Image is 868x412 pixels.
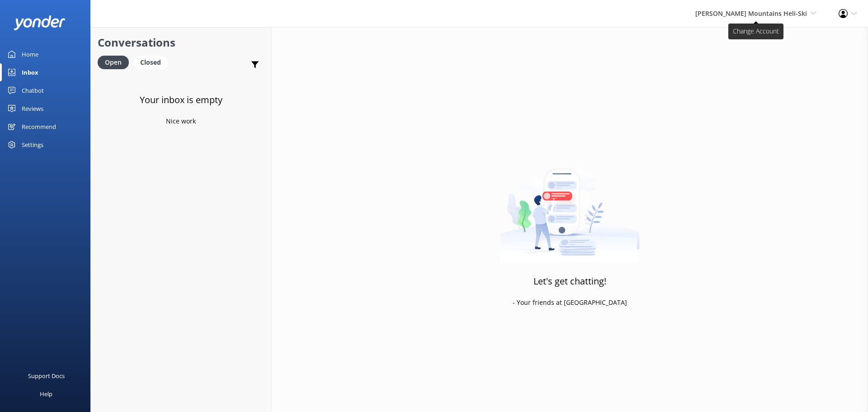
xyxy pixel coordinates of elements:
[98,56,129,69] div: Open
[98,57,133,67] a: Open
[98,34,264,51] h2: Conversations
[40,385,52,403] div: Help
[22,99,43,118] div: Reviews
[133,57,172,67] a: Closed
[500,150,640,263] img: artwork of a man stealing a conversation from at giant smartphone
[133,56,168,69] div: Closed
[140,93,222,107] h3: Your inbox is empty
[533,274,606,289] h3: Let's get chatting!
[22,63,38,81] div: Inbox
[14,15,66,30] img: yonder-white-logo.png
[166,116,196,126] p: Nice work
[22,118,56,136] div: Recommend
[22,136,43,154] div: Settings
[513,298,627,308] p: - Your friends at [GEOGRAPHIC_DATA]
[22,45,38,63] div: Home
[695,9,807,18] span: [PERSON_NAME] Mountains Heli-Ski
[28,367,65,385] div: Support Docs
[22,81,44,99] div: Chatbot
